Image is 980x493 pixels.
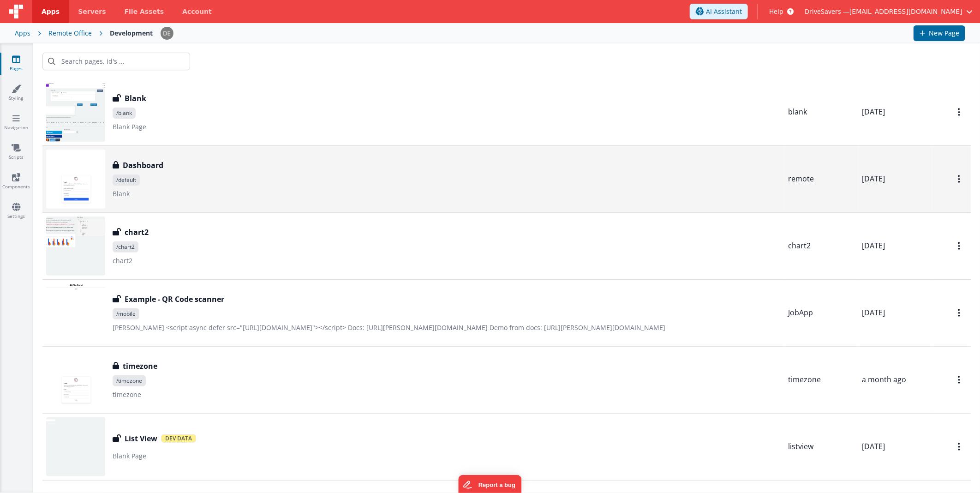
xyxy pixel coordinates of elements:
[48,29,92,38] div: Remote Office
[113,122,781,132] p: Blank Page
[113,241,138,253] span: /chart2
[113,108,136,119] span: /blank
[952,102,967,121] button: Options
[125,433,157,444] h3: List View
[113,375,146,386] span: /timezone
[769,7,783,16] span: Help
[110,29,153,38] div: Development
[113,390,781,399] p: timezone
[788,307,855,318] div: JobApp
[113,189,781,198] p: Blank
[125,227,149,238] h3: chart2
[862,174,885,184] span: [DATE]
[113,174,140,186] span: /default
[952,169,967,188] button: Options
[113,323,781,332] p: [PERSON_NAME] <script async defer src="[URL][DOMAIN_NAME]"></script> Docs: [URL][PERSON_NAME][DOM...
[78,7,106,16] span: Servers
[161,434,196,443] span: Dev Data
[113,308,139,319] span: /mobile
[952,303,967,322] button: Options
[15,29,30,38] div: Apps
[805,7,849,16] span: DriveSavers —
[862,240,885,251] span: [DATE]
[788,441,855,452] div: listview
[862,307,885,318] span: [DATE]
[113,451,781,461] p: Blank Page
[914,25,965,41] button: New Page
[788,107,855,117] div: blank
[706,7,742,16] span: AI Assistant
[125,93,146,104] h3: Blank
[952,370,967,389] button: Options
[123,160,163,171] h3: Dashboard
[952,437,967,456] button: Options
[862,107,885,117] span: [DATE]
[952,236,967,255] button: Options
[788,240,855,251] div: chart2
[113,256,781,265] p: chart2
[161,27,173,40] img: c1374c675423fc74691aaade354d0b4b
[125,294,224,305] h3: Example - QR Code scanner
[862,374,906,385] span: a month ago
[805,7,973,16] button: DriveSavers — [EMAIL_ADDRESS][DOMAIN_NAME]
[42,53,190,70] input: Search pages, id's ...
[788,374,855,385] div: timezone
[862,441,885,451] span: [DATE]
[788,174,855,184] div: remote
[123,361,157,372] h3: timezone
[849,7,962,16] span: [EMAIL_ADDRESS][DOMAIN_NAME]
[125,7,164,16] span: File Assets
[690,4,748,19] button: AI Assistant
[42,7,60,16] span: Apps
